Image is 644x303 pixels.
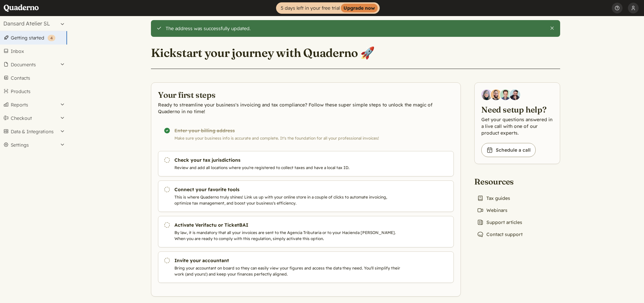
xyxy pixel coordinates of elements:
[174,265,403,277] p: Bring your accountant on board so they can easily view your figures and access the data they need...
[341,4,378,12] strong: Upgrade now
[474,218,525,227] a: Support articles
[158,101,454,115] p: Ready to streamline your business's invoicing and tax compliance? Follow these super simple steps...
[174,194,403,206] p: This is where Quaderno truly shines! Link us up with your online store in a couple of clicks to a...
[166,25,544,31] div: The address was successfully updated.
[276,2,380,14] a: 5 days left in your free trialUpgrade now
[474,194,513,203] a: Tax guides
[174,222,403,228] h3: Activate Verifactu or TicketBAI
[481,89,492,100] img: Diana Carrasco, Account Executive at Quaderno
[549,25,555,31] button: Close this alert
[500,89,511,100] img: Ivo Oltmans, Business Developer at Quaderno
[481,143,536,157] a: Schedule a call
[151,46,375,60] h1: Kickstart your journey with Quaderno 🚀
[509,89,520,100] img: Javier Rubio, DevRel at Quaderno
[491,89,501,100] img: Jairo Fumero, Account Executive at Quaderno
[474,176,525,187] h2: Resources
[174,230,403,242] p: By law, it is mandatory that all your invoices are sent to the Agencia Tributaria or to your Haci...
[474,230,525,239] a: Contact support
[481,116,553,136] p: Get your questions answered in a live call with one of our product experts.
[158,180,454,212] a: Connect your favorite tools This is where Quaderno truly shines! Link us up with your online stor...
[174,257,403,264] h3: Invite your accountant
[474,206,510,215] a: Webinars
[158,89,454,100] h2: Your first steps
[481,104,553,115] h2: Need setup help?
[158,216,454,247] a: Activate Verifactu or TicketBAI By law, it is mandatory that all your invoices are sent to the Ag...
[158,251,454,283] a: Invite your accountant Bring your accountant on board so they can easily view your figures and ac...
[174,186,403,193] h3: Connect your favorite tools
[158,151,454,176] a: Check your tax jurisdictions Review and add all locations where you're registered to collect taxe...
[50,35,53,41] span: 4
[174,165,403,171] p: Review and add all locations where you're registered to collect taxes and have a local tax ID.
[174,157,403,163] h3: Check your tax jurisdictions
